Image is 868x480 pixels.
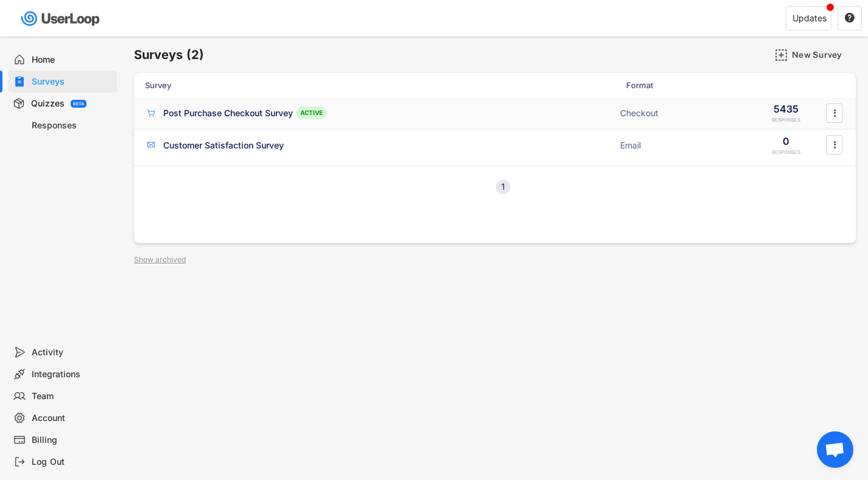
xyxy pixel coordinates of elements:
div: New Survey [792,49,853,60]
div: 5435 [774,102,799,116]
img: userloop-logo-01.svg [18,6,104,31]
div: Customer Satisfaction Survey [163,139,284,151]
div: Post Purchase Checkout Survey [163,107,293,119]
div: Open chat [817,431,853,468]
div: 0 [783,134,789,148]
div: ACTIVE [296,106,326,119]
text:  [845,12,855,23]
div: Home [32,54,112,66]
div: Responses [32,120,112,131]
div: Billing [32,434,112,446]
button:  [844,13,855,24]
h6: Surveys (2) [134,47,204,63]
text:  [833,106,836,119]
img: AddMajor.svg [775,49,788,61]
div: RESPONSES [772,117,800,123]
div: Account [32,412,112,424]
div: Checkout [620,107,742,119]
div: BETA [73,102,84,106]
div: Updates [792,14,827,23]
div: Team [32,391,112,402]
div: Format [626,80,748,91]
text:  [833,139,836,151]
div: Email [620,139,742,151]
div: Surveys [32,76,112,88]
div: 1 [496,183,510,191]
div: RESPONSES [772,149,800,156]
div: Log Out [32,456,112,468]
div: Integrations [32,369,112,380]
button:  [828,104,841,122]
div: Survey [145,80,619,91]
button:  [828,136,841,154]
div: Quizzes [31,98,65,110]
div: Show archived [134,256,186,263]
div: Activity [32,347,112,358]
